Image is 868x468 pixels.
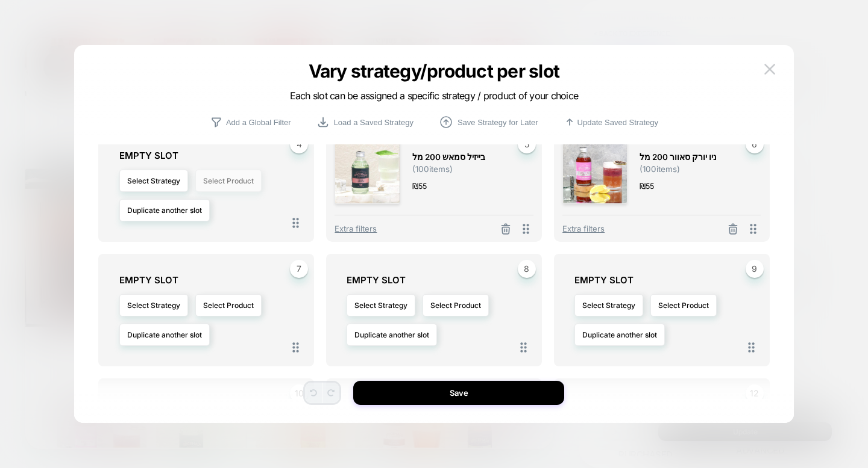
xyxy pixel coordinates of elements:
strong: מהדורת Signatures [276,405,429,426]
div: מארז אהבה קוקטיילים ושוקולדים - Drunk in Love [298,63,418,117]
span: 9 [746,260,764,278]
p: Update Saved Strategy [577,118,658,127]
span: 6 [746,135,764,153]
div: מארז טעימות לזוג הרומנטי [162,63,283,99]
button: Previous [24,17,58,57]
button: Update Saved Strategy [560,115,662,129]
span: ניו יורק סאוור 200 מל [640,150,717,164]
div: ‏329 ‏₪ [338,123,378,138]
span: ( 100 items) [640,164,680,174]
span: Extra filters [562,224,605,233]
div: מארז אהבה מבעבע [27,63,147,81]
a: מארז זוגי רומנטי לאוהבים ג'ין ליצ'י [569,63,690,138]
a: מארז אהבה מבעבע [27,63,147,102]
p: Vary strategy/product per slot [206,60,662,82]
button: Select Strategy [574,294,643,316]
div: מתנה ליום נישואין [433,63,554,81]
img: close [764,64,775,74]
img: 3e63a4f71c8d99d95c3008d9455b5a68.jpg [562,139,627,204]
a: מארז אהבה קוקטיילים ושוקולדים - Drunk in Love [298,63,418,138]
span: קולקציית הפרימיום החדשה שלנו!המקום בו קוקטיילים קלאסיים פוגשים יצירתיות ועדכניות [133,427,571,442]
a: מארז טעימות לזוג הרומנטי [162,63,283,120]
button: Select Product [650,294,717,316]
div: EMPTY SLOT [574,274,761,286]
div: ‏299 ‏₪ [203,105,242,120]
div: ‏249 ‏₪ [67,87,107,102]
button: Duplicate another slot [574,324,665,346]
div: ‏229 ‏₪ [609,123,649,138]
div: ‏249 ‏₪ [474,87,514,102]
span: ₪ 55 [640,180,654,192]
div: מארז זוגי רומנטי לאוהבים [PERSON_NAME] [569,63,690,117]
a: מתנה ליום נישואין [433,63,554,102]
